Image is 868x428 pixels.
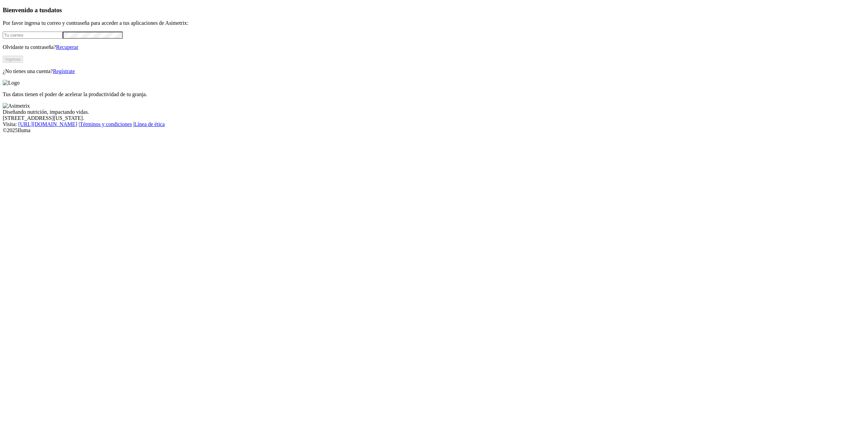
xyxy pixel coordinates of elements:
button: Ingresa [3,56,23,63]
div: [STREET_ADDRESS][US_STATE]. [3,115,865,121]
input: Tu correo [3,32,63,39]
p: ¿No tienes una cuenta? [3,68,865,74]
p: Tus datos tienen el poder de acelerar la productividad de tu granja. [3,91,865,97]
img: Asimetrix [3,103,30,109]
img: Logo [3,80,20,86]
div: © 2025 Iluma [3,127,865,133]
div: Diseñando nutrición, impactando vidas. [3,109,865,115]
a: Recuperar [56,44,78,50]
a: Línea de ética [134,121,165,127]
p: Por favor ingresa tu correo y contraseña para acceder a tus aplicaciones de Asimetrix: [3,20,865,26]
div: Visita : | | [3,121,865,127]
a: [URL][DOMAIN_NAME] [18,121,77,127]
h3: Bienvenido a tus [3,6,865,14]
p: Olvidaste tu contraseña? [3,44,865,50]
a: Regístrate [53,68,75,74]
span: datos [47,6,62,14]
a: Términos y condiciones [80,121,132,127]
